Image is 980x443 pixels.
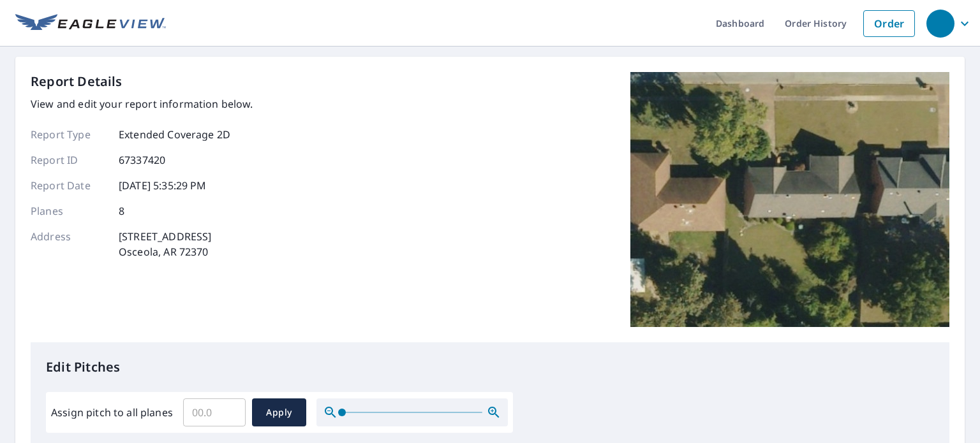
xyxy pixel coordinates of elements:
p: [DATE] 5:35:29 PM [119,178,207,193]
p: Edit Pitches [46,358,934,377]
p: Extended Coverage 2D [119,127,230,142]
p: 67337420 [119,152,165,168]
label: Assign pitch to all planes [51,405,173,420]
a: Order [863,10,915,37]
p: Report Type [31,127,107,142]
span: Apply [262,405,296,421]
p: Address [31,229,107,259]
p: [STREET_ADDRESS] Osceola, AR 72370 [119,229,211,259]
img: EV Logo [15,14,166,33]
input: 00.0 [183,395,246,430]
p: Report Details [31,72,122,91]
img: Top image [630,72,949,327]
p: Planes [31,203,107,219]
button: Apply [252,398,306,426]
p: 8 [119,203,124,219]
p: Report ID [31,152,107,168]
p: Report Date [31,178,107,193]
p: View and edit your report information below. [31,96,253,112]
